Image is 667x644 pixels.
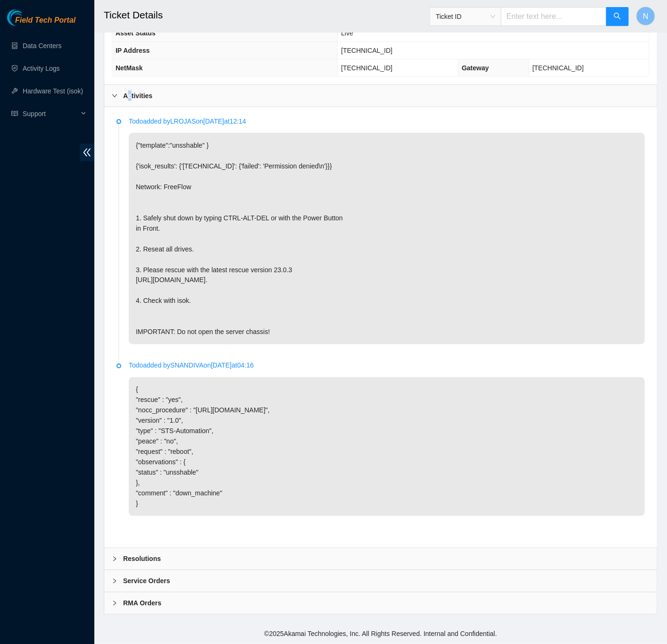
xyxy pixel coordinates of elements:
span: Live [341,29,353,37]
p: Todo added by LROJAS on [DATE] at 12:14 [129,116,645,126]
span: Support [23,104,78,123]
span: NetMask [116,64,143,72]
a: Data Centers [23,42,61,50]
div: Service Orders [104,570,657,592]
p: { "rescue" : "yes", "nocc_procedure" : "[URL][DOMAIN_NAME]", "version" : "1.0", "type" : "STS-Aut... [129,377,645,516]
input: Enter text here... [501,7,607,26]
a: Hardware Test (isok) [23,87,83,95]
footer: © 2025 Akamai Technologies, Inc. All Rights Reserved. Internal and Confidential. [94,624,667,644]
span: [TECHNICAL_ID] [533,64,584,72]
b: Service Orders [123,576,170,586]
b: RMA Orders [123,598,161,609]
span: right [112,601,117,606]
span: right [112,556,117,562]
div: Resolutions [104,548,657,570]
div: Activities [104,85,657,107]
button: N [636,7,655,25]
span: read [11,110,18,117]
p: Todo added by SNANDIVA on [DATE] at 04:16 [129,360,645,371]
img: Akamai Technologies [7,9,48,26]
span: right [112,93,117,99]
span: Ticket ID [436,9,495,24]
b: Activities [123,91,152,101]
span: Field Tech Portal [15,16,75,25]
span: search [614,12,621,21]
span: IP Address [116,47,150,54]
p: {"template":"unsshable" } {'isok_results': {'[TECHNICAL_ID]': {'failed': 'Permission denied\n'}}}... [129,133,645,344]
span: N [643,10,649,22]
button: search [606,7,629,26]
b: Resolutions [123,554,161,564]
span: [TECHNICAL_ID] [341,47,392,54]
span: right [112,578,117,584]
a: Activity Logs [23,65,60,72]
span: double-left [80,144,94,161]
span: Gateway [462,64,489,72]
span: [TECHNICAL_ID] [341,64,392,72]
a: Akamai TechnologiesField Tech Portal [7,17,75,29]
div: RMA Orders [104,593,657,614]
span: Asset Status [116,29,156,37]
